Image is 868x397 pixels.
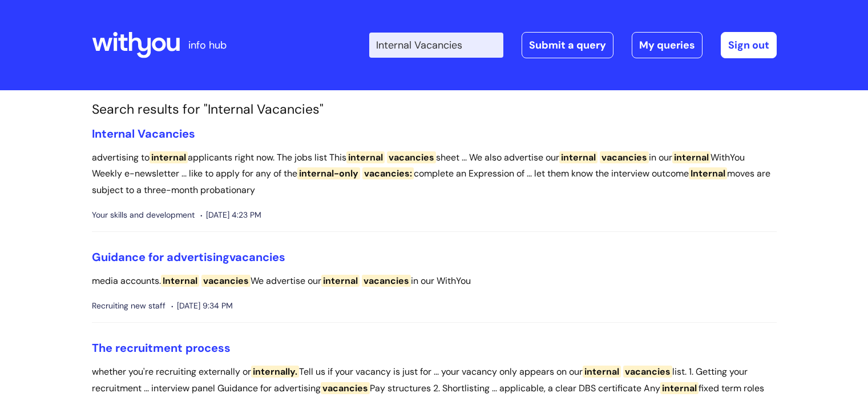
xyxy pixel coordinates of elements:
[150,151,188,163] span: internal
[92,150,777,199] p: advertising to applicants right now. The jobs list This sheet ... We also advertise our in our Wi...
[672,151,710,163] span: internal
[632,32,703,58] a: My queries
[362,275,411,287] span: vacancies
[229,250,285,264] span: vacancies
[600,151,649,163] span: vacancies
[92,299,165,313] span: Recruiting new staff
[660,382,699,394] span: internal
[201,275,251,287] span: vacancies
[161,275,199,287] span: Internal
[92,273,777,290] p: media accounts. We advertise our in our WithYou
[92,208,195,222] span: Your skills and development
[92,126,135,141] span: Internal
[92,340,231,355] a: The recruitment process
[623,366,672,378] span: vacancies
[251,366,299,378] span: internally.
[689,167,727,179] span: Internal
[171,299,233,313] span: [DATE] 9:34 PM
[138,126,195,141] span: Vacancies
[362,167,414,179] span: vacancies:
[583,366,621,378] span: internal
[321,382,370,394] span: vacancies
[387,151,436,163] span: vacancies
[92,126,195,141] a: Internal Vacancies
[321,275,360,287] span: internal
[346,151,385,163] span: internal
[200,208,261,222] span: [DATE] 4:23 PM
[369,33,503,58] input: Search
[92,102,777,118] h1: Search results for "Internal Vacancies"
[559,151,597,163] span: internal
[369,32,777,58] div: | -
[92,250,285,264] a: Guidance for advertisingvacancies
[297,167,360,179] span: internal-only
[188,36,227,54] p: info hub
[721,32,777,58] a: Sign out
[522,32,613,58] a: Submit a query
